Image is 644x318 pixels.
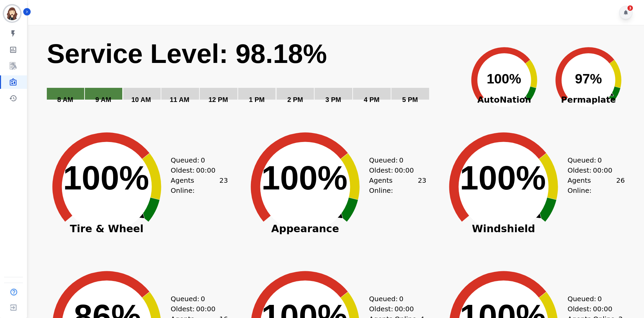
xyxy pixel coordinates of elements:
div: Oldest: [568,165,618,175]
div: Queued: [568,294,618,304]
div: Queued: [369,294,420,304]
div: Queued: [171,155,221,165]
text: 12 PM [208,96,228,103]
div: Oldest: [568,304,618,314]
text: 100% [460,159,546,197]
span: 00:00 [394,165,414,175]
span: 23 [418,175,426,196]
text: 2 PM [287,96,303,103]
div: Agents Online: [171,175,228,196]
text: 9 AM [95,96,111,103]
span: AutoNation [462,94,546,106]
text: 8 AM [57,96,73,103]
span: 00:00 [196,165,216,175]
div: Agents Online: [369,175,426,196]
span: 0 [399,294,404,304]
img: Bordered avatar [4,5,20,22]
span: 00:00 [593,165,612,175]
div: Queued: [171,294,221,304]
span: 0 [399,155,404,165]
div: Agents Online: [568,175,625,196]
svg: Service Level: 0% [46,37,461,113]
text: 100% [487,71,521,86]
text: 100% [63,159,149,197]
text: 100% [261,159,348,197]
span: 23 [219,175,228,196]
span: Tire & Wheel [39,225,174,232]
span: 00:00 [394,304,414,314]
span: 26 [616,175,624,196]
span: 0 [598,294,602,304]
text: 97% [575,71,602,86]
div: Oldest: [369,165,420,175]
text: 10 AM [131,96,151,103]
span: Windshield [436,225,571,232]
div: Oldest: [171,304,221,314]
span: Appearance [238,225,373,232]
text: 1 PM [249,96,265,103]
span: 0 [598,155,602,165]
span: 00:00 [593,304,612,314]
div: Queued: [369,155,420,165]
text: 3 PM [325,96,341,103]
text: Service Level: 98.18% [47,39,327,69]
div: Oldest: [171,165,221,175]
span: 00:00 [196,304,216,314]
span: 0 [201,155,205,165]
div: Queued: [568,155,618,165]
div: Oldest: [369,304,420,314]
text: 5 PM [402,96,418,103]
span: 0 [201,294,205,304]
text: 4 PM [364,96,380,103]
text: 11 AM [170,96,189,103]
span: Permaplate [546,94,631,106]
div: 3 [627,5,633,11]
